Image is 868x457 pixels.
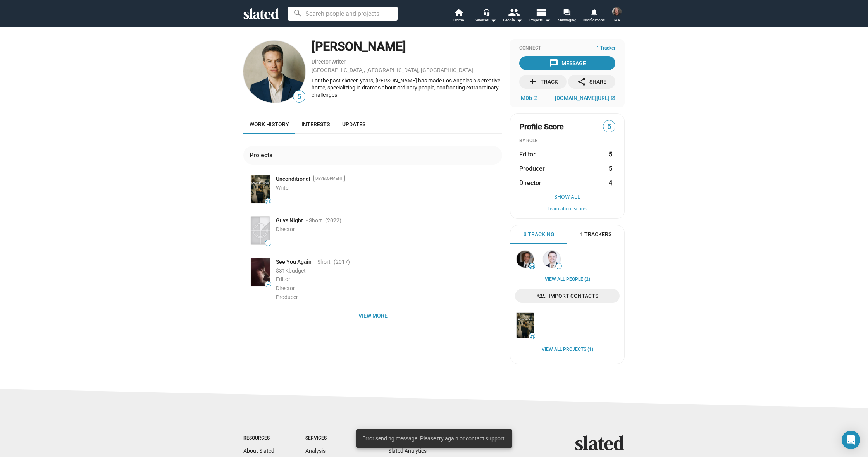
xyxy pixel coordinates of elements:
span: Projects [529,15,551,25]
a: Work history [243,115,295,134]
a: Updates [336,115,372,134]
span: View more [250,309,496,323]
div: Resources [243,435,274,442]
span: 3 Tracking [524,231,555,238]
a: Notifications [580,8,608,25]
button: View more [243,309,502,323]
strong: 5 [609,150,612,158]
a: [DOMAIN_NAME][URL] [555,95,615,101]
a: Import Contacts [515,289,620,303]
img: Kerry Orent [517,251,534,268]
span: $31K [276,268,289,274]
span: IMDb [519,95,532,101]
img: Luke Cheney [243,41,305,103]
span: Interests [301,121,330,127]
span: 21 [529,334,535,339]
mat-icon: arrow_drop_down [543,15,552,25]
a: View all People (2) [545,277,590,283]
span: (2017 ) [334,258,350,266]
a: Unconditional [276,175,310,183]
span: - Short [306,217,322,224]
span: 1 Tracker [596,45,615,52]
img: Poster: Unconditional [251,175,270,203]
a: Unconditional [515,311,535,339]
div: For the past sixteen years, [PERSON_NAME] has made Los Angeles his creative home, specializing in... [312,77,502,99]
span: Producer [276,294,298,300]
span: Producer [519,165,545,173]
mat-icon: share [577,77,586,86]
mat-icon: view_list [535,7,546,18]
div: Projects [250,151,276,159]
button: Learn about scores [519,206,615,212]
span: Import Contacts [521,289,613,303]
div: People [503,15,522,25]
span: — [265,241,271,245]
mat-icon: people [508,7,519,18]
mat-icon: message [549,58,558,68]
div: Connect [519,45,615,52]
a: Interests [295,115,336,134]
img: Unconditional [517,313,534,338]
span: 1 Trackers [580,231,611,238]
span: [DOMAIN_NAME][URL] [555,95,610,101]
mat-icon: forum [563,9,570,16]
button: Projects [526,8,553,25]
span: Home [453,15,464,25]
span: See You Again [276,258,312,266]
span: 21 [265,199,271,204]
button: Show All [519,194,615,200]
mat-icon: arrow_drop_down [489,15,498,25]
mat-icon: arrow_drop_down [515,15,524,25]
span: 5 [603,122,615,132]
span: , [331,60,331,64]
a: [GEOGRAPHIC_DATA], [GEOGRAPHIC_DATA], [GEOGRAPHIC_DATA] [312,67,473,73]
span: Me [614,15,620,25]
div: Services [305,435,357,442]
img: Poster: See You Again [251,258,270,286]
img: Poster: Guys Night [251,217,270,244]
img: Gabriel Cohen [543,251,560,268]
span: Notifications [583,15,605,25]
mat-icon: add [528,77,537,86]
span: 5 [293,92,305,102]
button: Services [472,8,499,25]
span: Director [276,285,295,291]
a: View all Projects (1) [542,347,593,353]
span: Updates [342,121,365,127]
button: Message [519,56,615,70]
mat-icon: home [454,8,463,17]
span: Work history [250,121,289,127]
button: Share [568,75,615,89]
span: Editor [276,276,290,282]
a: Director [312,58,331,65]
img: Cody Cowell [612,7,622,16]
button: Cody CowellMe [608,5,626,26]
a: Home [445,8,472,25]
span: Messaging [558,15,577,25]
input: Search people and projects [288,7,398,21]
span: Editor [519,150,536,158]
span: (2022 ) [325,217,341,224]
a: Analysis [305,448,325,454]
span: Development [313,175,345,182]
mat-icon: open_in_new [611,96,615,100]
mat-icon: open_in_new [533,96,538,100]
div: Share [577,75,606,89]
a: Messaging [553,8,580,25]
span: — [556,264,561,268]
span: Director [276,226,295,232]
div: Message [549,56,586,70]
span: budget [289,268,306,274]
span: Writer [276,185,290,191]
button: Track [519,75,567,89]
span: Guys Night [276,217,303,224]
a: IMDb [519,95,538,101]
div: Open Intercom Messenger [842,431,860,449]
strong: 4 [609,179,612,187]
strong: 5 [609,165,612,173]
span: - Short [315,258,331,266]
span: Profile Score [519,122,564,132]
button: People [499,8,526,25]
div: BY ROLE [519,138,615,144]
